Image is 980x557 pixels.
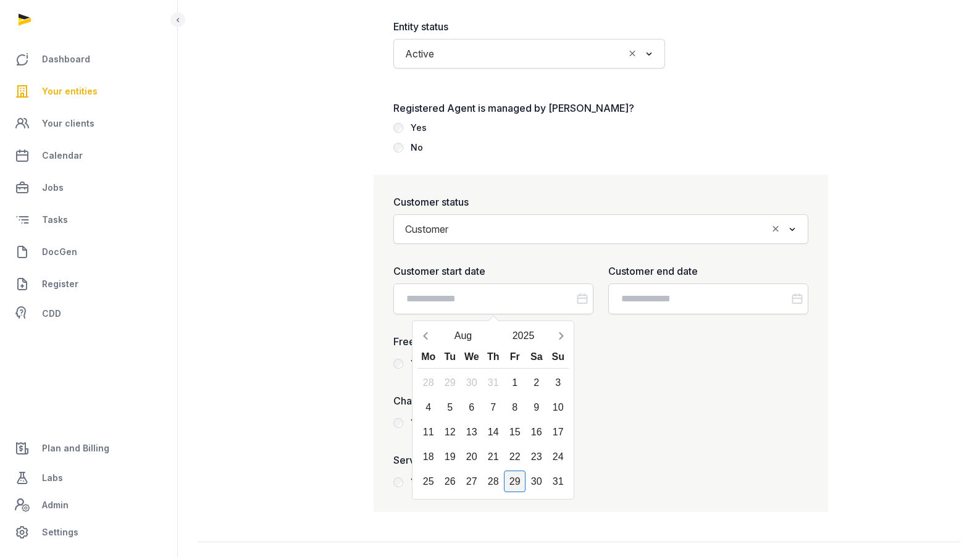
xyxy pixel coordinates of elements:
div: Mo [417,346,439,368]
span: Labs [42,471,63,485]
div: 31 [547,471,569,492]
div: 1 [504,372,526,393]
button: Next month [553,325,569,346]
div: 26 [439,471,461,492]
span: Your entities [42,84,98,99]
label: Registered Agent is managed by [PERSON_NAME]? [393,101,665,115]
div: 11 [417,421,439,443]
div: Yes [411,120,427,135]
span: Jobs [42,180,64,195]
div: 12 [439,421,461,443]
div: 14 [482,421,504,443]
div: Th [482,346,504,368]
span: Tasks [42,212,68,227]
a: DocGen [10,237,167,267]
div: 30 [461,372,482,393]
div: 9 [526,396,547,418]
button: Previous month [417,325,433,346]
input: Yes [393,418,403,428]
a: Your clients [10,109,167,138]
div: 25 [417,471,439,492]
div: Search for option [400,218,802,240]
a: Jobs [10,173,167,203]
span: Dashboard [42,52,90,67]
input: No [393,143,403,153]
span: CDD [42,306,61,321]
span: Admin [42,498,69,513]
a: Register [10,269,167,299]
div: 10 [547,396,569,418]
a: CDD [10,301,167,326]
div: 5 [439,396,461,418]
div: 29 [439,372,461,393]
div: No [411,140,423,155]
div: We [461,346,482,368]
input: Datepicker input [608,283,808,314]
a: Plan and Billing [10,433,167,463]
a: Dashboard [10,44,167,74]
div: 22 [504,446,526,467]
button: Open years overlay [493,325,554,346]
div: 29 [504,471,526,492]
div: 30 [526,471,547,492]
div: 28 [482,471,504,492]
div: 27 [461,471,482,492]
div: 28 [417,372,439,393]
div: 2 [526,372,547,393]
div: 20 [461,446,482,467]
input: Yes [393,359,403,369]
a: Admin [10,493,167,517]
input: Yes [393,477,403,487]
label: Freemium [393,334,665,349]
input: Yes [393,123,403,133]
div: 16 [526,421,547,443]
button: Clear Selected [627,45,638,62]
span: Plan and Billing [42,441,109,456]
div: 7 [482,396,504,418]
div: Search for option [400,43,659,65]
label: Customer end date [608,264,808,278]
div: Calendar wrapper [417,346,569,492]
span: Calendar [42,148,83,163]
div: 17 [547,421,569,443]
label: Channel Partner [393,393,665,408]
a: Tasks [10,205,167,235]
input: Search for option [454,220,767,238]
label: Customer status [393,195,808,209]
div: Yes [411,416,427,430]
span: Customer [402,220,451,238]
label: Service Partner [393,453,665,467]
a: Your entities [10,77,167,106]
label: Entity status [393,19,665,34]
div: Yes [411,475,427,490]
button: Open months overlay [433,325,493,346]
div: Calendar days [417,372,569,492]
div: 24 [547,446,569,467]
div: 13 [461,421,482,443]
input: Search for option [440,45,624,62]
div: 23 [526,446,547,467]
div: 19 [439,446,461,467]
div: 3 [547,372,569,393]
div: 18 [417,446,439,467]
div: Yes [411,356,427,371]
div: 15 [504,421,526,443]
input: Datepicker input [393,283,593,314]
button: Clear Selected [770,220,781,238]
div: Fr [504,346,526,368]
div: 4 [417,396,439,418]
a: Labs [10,463,167,493]
div: 6 [461,396,482,418]
span: Active [402,45,437,62]
span: DocGen [42,245,77,259]
span: Register [42,277,78,291]
div: 8 [504,396,526,418]
div: Sa [526,346,547,368]
div: 21 [482,446,504,467]
a: Calendar [10,141,167,170]
label: Customer start date [393,264,593,278]
span: Your clients [42,116,94,131]
span: Settings [42,525,78,540]
div: 31 [482,372,504,393]
div: Su [547,346,569,368]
